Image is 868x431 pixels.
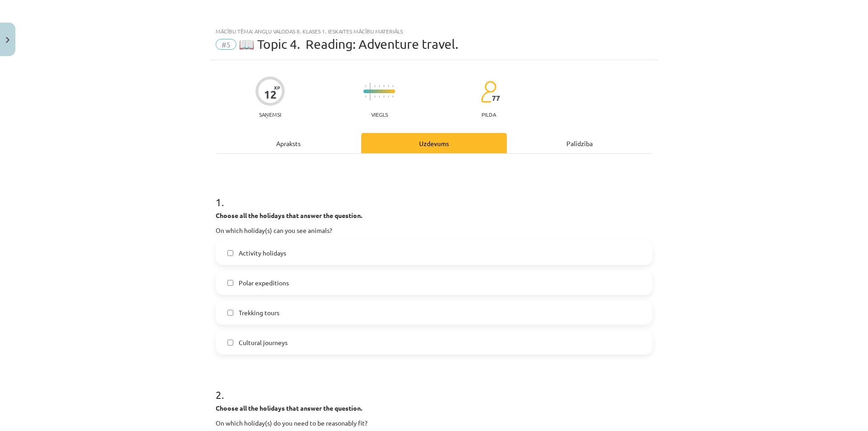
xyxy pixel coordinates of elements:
span: Polar expeditions [239,278,289,288]
img: icon-short-line-57e1e144782c952c97e751825c79c345078a6d821885a25fce030b3d8c18986b.svg [374,85,375,87]
img: icon-short-line-57e1e144782c952c97e751825c79c345078a6d821885a25fce030b3d8c18986b.svg [379,85,380,87]
img: icon-short-line-57e1e144782c952c97e751825c79c345078a6d821885a25fce030b3d8c18986b.svg [379,95,380,98]
span: 77 [492,94,500,102]
input: Activity holidays [227,250,233,256]
input: Cultural journeys [227,340,233,346]
img: icon-short-line-57e1e144782c952c97e751825c79c345078a6d821885a25fce030b3d8c18986b.svg [392,95,393,98]
span: #5 [216,39,236,50]
input: Polar expeditions [227,280,233,286]
p: Viegls [371,111,388,118]
span: Cultural journeys [239,338,288,347]
p: On which holiday(s) can you see animals? [216,226,652,235]
span: 📖 Topic 4. Reading: Adventure travel. [239,37,458,52]
img: icon-short-line-57e1e144782c952c97e751825c79c345078a6d821885a25fce030b3d8c18986b.svg [374,95,375,98]
img: icon-close-lesson-0947bae3869378f0d4975bcd49f059093ad1ed9edebbc8119c70593378902aed.svg [6,37,9,43]
h1: 1 . [216,180,652,208]
div: Uzdevums [361,133,507,153]
img: students-c634bb4e5e11cddfef0936a35e636f08e4e9abd3cc4e673bd6f9a4125e45ecb1.svg [481,81,496,103]
img: icon-short-line-57e1e144782c952c97e751825c79c345078a6d821885a25fce030b3d8c18986b.svg [365,95,366,98]
h1: 2 . [216,373,652,401]
img: icon-short-line-57e1e144782c952c97e751825c79c345078a6d821885a25fce030b3d8c18986b.svg [365,85,366,87]
img: icon-short-line-57e1e144782c952c97e751825c79c345078a6d821885a25fce030b3d8c18986b.svg [388,85,389,87]
p: Saņemsi [255,111,285,118]
span: Activity holidays [239,248,286,258]
img: icon-long-line-d9ea69661e0d244f92f715978eff75569469978d946b2353a9bb055b3ed8787d.svg [370,83,371,100]
div: Mācību tēma: Angļu valodas 8. klases 1. ieskaites mācību materiāls [216,28,652,34]
p: On which holiday(s) do you need to be reasonably fit? [216,418,652,428]
div: Apraksts [216,133,361,153]
img: icon-short-line-57e1e144782c952c97e751825c79c345078a6d821885a25fce030b3d8c18986b.svg [392,85,393,87]
span: XP [274,85,280,90]
div: Palīdzība [507,133,652,153]
strong: Choose all the holidays that answer the question. [216,404,362,412]
div: 12 [264,88,277,101]
strong: Choose all the holidays that answer the question. [216,211,362,219]
p: pilda [481,111,496,118]
img: icon-short-line-57e1e144782c952c97e751825c79c345078a6d821885a25fce030b3d8c18986b.svg [383,85,384,87]
input: Trekking tours [227,310,233,316]
img: icon-short-line-57e1e144782c952c97e751825c79c345078a6d821885a25fce030b3d8c18986b.svg [383,95,384,98]
img: icon-short-line-57e1e144782c952c97e751825c79c345078a6d821885a25fce030b3d8c18986b.svg [388,95,389,98]
span: Trekking tours [239,308,279,317]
